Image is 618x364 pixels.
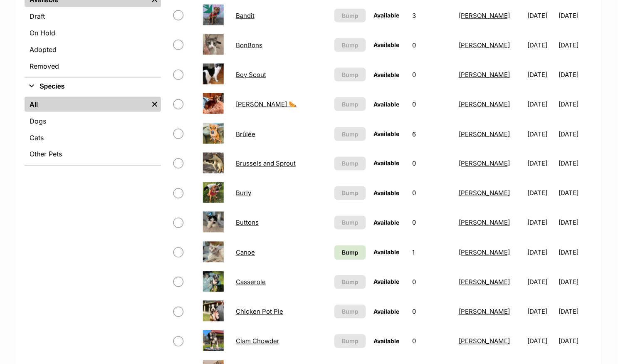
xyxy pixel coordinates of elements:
[236,189,251,197] a: Burly
[25,25,161,40] a: On Hold
[148,97,161,112] a: Remove filter
[459,130,510,138] a: [PERSON_NAME]
[236,337,279,345] a: Clam Chowder
[334,97,366,111] button: Bump
[236,278,266,286] a: Casserole
[459,249,510,257] a: [PERSON_NAME]
[236,12,255,20] a: Bandit
[342,11,358,20] span: Bump
[459,100,510,108] a: [PERSON_NAME]
[524,268,558,297] td: [DATE]
[373,219,399,226] span: Available
[25,95,161,165] div: Species
[559,60,593,89] td: [DATE]
[342,189,358,198] span: Bump
[334,216,366,230] button: Bump
[373,338,399,345] span: Available
[342,100,358,109] span: Bump
[342,159,358,168] span: Bump
[373,278,399,285] span: Available
[559,297,593,326] td: [DATE]
[524,208,558,237] td: [DATE]
[373,249,399,256] span: Available
[334,334,366,348] button: Bump
[524,1,558,30] td: [DATE]
[459,219,510,227] a: [PERSON_NAME]
[373,41,399,48] span: Available
[524,238,558,267] td: [DATE]
[334,68,366,82] button: Bump
[409,268,455,297] td: 0
[334,275,366,289] button: Bump
[524,120,558,149] td: [DATE]
[334,305,366,319] button: Bump
[25,9,161,24] a: Draft
[236,100,297,108] a: [PERSON_NAME] 🌭
[334,186,366,200] button: Bump
[524,90,558,119] td: [DATE]
[459,41,510,49] a: [PERSON_NAME]
[334,157,366,171] button: Bump
[25,59,161,74] a: Removed
[524,327,558,356] td: [DATE]
[409,149,455,178] td: 0
[559,120,593,149] td: [DATE]
[25,81,161,92] button: Species
[342,130,358,139] span: Bump
[409,179,455,208] td: 0
[409,327,455,356] td: 0
[559,179,593,208] td: [DATE]
[334,9,366,22] button: Bump
[25,147,161,162] a: Other Pets
[459,12,510,20] a: [PERSON_NAME]
[342,337,358,346] span: Bump
[373,160,399,167] span: Available
[459,337,510,345] a: [PERSON_NAME]
[559,149,593,178] td: [DATE]
[236,71,266,79] a: Boy Scout
[524,179,558,208] td: [DATE]
[409,90,455,119] td: 0
[559,327,593,356] td: [DATE]
[559,208,593,237] td: [DATE]
[409,1,455,30] td: 3
[409,31,455,59] td: 0
[334,38,366,52] button: Bump
[236,160,296,168] a: Brussels and Sprout
[409,60,455,89] td: 0
[236,130,255,138] a: Brûlée
[342,307,358,316] span: Bump
[373,101,399,108] span: Available
[559,268,593,297] td: [DATE]
[236,308,283,316] a: Chicken Pot Pie
[236,249,255,257] a: Canoe
[559,90,593,119] td: [DATE]
[25,97,148,112] a: All
[342,248,358,257] span: Bump
[559,1,593,30] td: [DATE]
[342,70,358,79] span: Bump
[342,218,358,227] span: Bump
[203,123,224,144] img: Brûlée
[409,238,455,267] td: 1
[459,278,510,286] a: [PERSON_NAME]
[524,60,558,89] td: [DATE]
[342,41,358,50] span: Bump
[409,120,455,149] td: 6
[459,71,510,79] a: [PERSON_NAME]
[459,189,510,197] a: [PERSON_NAME]
[334,127,366,141] button: Bump
[236,219,259,227] a: Buttons
[409,297,455,326] td: 0
[342,278,358,287] span: Bump
[236,41,262,49] a: BonBons
[373,71,399,78] span: Available
[409,208,455,237] td: 0
[524,31,558,59] td: [DATE]
[559,31,593,59] td: [DATE]
[25,114,161,129] a: Dogs
[373,190,399,197] span: Available
[334,245,366,260] a: Bump
[373,130,399,137] span: Available
[524,297,558,326] td: [DATE]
